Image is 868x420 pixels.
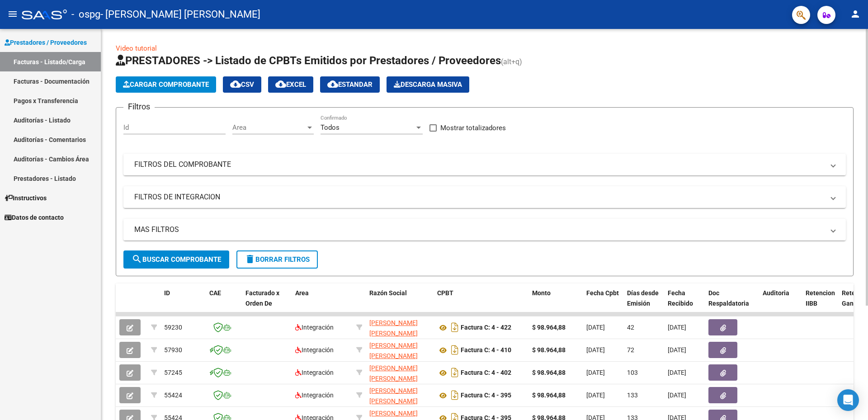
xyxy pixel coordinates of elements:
datatable-header-cell: Fecha Recibido [664,283,705,323]
strong: $ 98.964,88 [532,369,566,376]
span: Integración [295,392,334,399]
span: Estandar [327,80,373,89]
datatable-header-cell: CPBT [434,283,528,323]
datatable-header-cell: Area [292,283,353,323]
span: Prestadores / Proveedores [5,38,87,47]
span: Doc Respaldatoria [708,289,749,307]
mat-icon: cloud_download [275,79,286,90]
div: 27264201980 [369,386,430,405]
app-download-masive: Descarga masiva de comprobantes (adjuntos) [387,76,469,93]
strong: $ 98.964,88 [532,324,566,331]
span: Integración [295,369,334,376]
datatable-header-cell: Doc Respaldatoria [705,283,759,323]
span: - [PERSON_NAME] [PERSON_NAME] [100,5,260,24]
span: 55424 [164,392,182,399]
span: EXCEL [275,80,306,89]
span: 103 [627,369,638,376]
i: Descargar documento [449,365,461,380]
strong: $ 98.964,88 [532,392,566,399]
span: 42 [627,324,634,331]
mat-panel-title: FILTROS DEL COMPROBANTE [134,160,824,170]
span: CPBT [437,289,453,297]
mat-panel-title: FILTROS DE INTEGRACION [134,192,824,202]
span: [DATE] [668,369,686,376]
mat-panel-title: MAS FILTROS [134,225,824,235]
div: 27264201980 [369,363,430,382]
span: Auditoria [763,289,789,297]
strong: $ 98.964,88 [532,346,566,354]
span: 59230 [164,324,182,331]
span: [DATE] [668,392,686,399]
button: Estandar [320,76,380,93]
span: ID [164,289,170,297]
span: Integración [295,324,334,331]
span: PRESTADORES -> Listado de CPBTs Emitidos por Prestadores / Proveedores [116,54,501,67]
button: Descarga Masiva [387,76,469,93]
span: Instructivos [5,193,47,203]
button: Buscar Comprobante [123,250,229,269]
span: Area [232,123,306,132]
span: CSV [230,80,254,89]
span: - ospg [71,5,100,24]
strong: Factura C: 4 - 410 [461,347,511,354]
i: Descargar documento [449,320,461,335]
span: Fecha Recibido [668,289,693,307]
strong: Factura C: 4 - 422 [461,324,511,331]
span: 57930 [164,346,182,354]
button: CSV [223,76,261,93]
span: Buscar Comprobante [132,255,221,264]
datatable-header-cell: Razón Social [366,283,434,323]
mat-icon: delete [245,254,255,264]
button: Borrar Filtros [236,250,318,269]
span: [DATE] [586,324,605,331]
span: Días desde Emisión [627,289,659,307]
i: Descargar documento [449,388,461,402]
datatable-header-cell: ID [160,283,206,323]
mat-icon: cloud_download [230,79,241,90]
mat-icon: person [850,9,861,19]
span: [DATE] [586,392,605,399]
a: Video tutorial [116,44,157,52]
span: [PERSON_NAME] [PERSON_NAME] [369,387,418,405]
div: 27264201980 [369,318,430,337]
span: [PERSON_NAME] [PERSON_NAME] [369,364,418,382]
mat-icon: menu [7,9,18,19]
span: 133 [627,392,638,399]
mat-expansion-panel-header: FILTROS DE INTEGRACION [123,186,846,208]
span: 57245 [164,369,182,376]
span: Fecha Cpbt [586,289,619,297]
mat-icon: search [132,254,142,264]
span: [PERSON_NAME] [PERSON_NAME] [369,342,418,359]
datatable-header-cell: Fecha Cpbt [583,283,623,323]
span: Datos de contacto [5,212,64,222]
datatable-header-cell: Días desde Emisión [623,283,664,323]
span: [DATE] [586,369,605,376]
i: Descargar documento [449,343,461,357]
h3: Filtros [123,100,155,113]
button: EXCEL [268,76,313,93]
span: CAE [209,289,221,297]
span: (alt+q) [501,57,522,66]
span: Facturado x Orden De [245,289,279,307]
span: [DATE] [586,346,605,354]
datatable-header-cell: Retencion IIBB [802,283,838,323]
strong: Factura C: 4 - 395 [461,392,511,399]
strong: Factura C: 4 - 402 [461,369,511,377]
button: Cargar Comprobante [116,76,216,93]
mat-icon: cloud_download [327,79,338,90]
mat-expansion-panel-header: MAS FILTROS [123,219,846,241]
span: Integración [295,346,334,354]
div: 27264201980 [369,340,430,359]
span: [PERSON_NAME] [PERSON_NAME] [369,319,418,337]
span: Descarga Masiva [394,80,462,89]
span: Area [295,289,309,297]
span: Monto [532,289,551,297]
span: Mostrar totalizadores [440,123,506,133]
datatable-header-cell: Auditoria [759,283,802,323]
span: [DATE] [668,324,686,331]
span: Borrar Filtros [245,255,310,264]
datatable-header-cell: Facturado x Orden De [242,283,292,323]
span: Razón Social [369,289,407,297]
span: Retencion IIBB [806,289,835,307]
span: Todos [321,123,340,132]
